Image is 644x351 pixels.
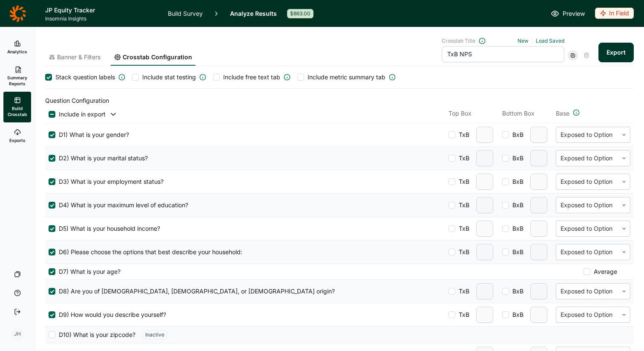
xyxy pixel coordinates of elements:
span: Crosstab Configuration [123,53,192,61]
div: $863.00 [287,9,313,18]
div: In Field [595,8,634,19]
h2: Question Configuration [45,96,634,106]
span: Include metric summary tab [308,73,385,81]
span: BxB [509,201,523,209]
span: Preview [563,9,585,19]
span: Analytics [7,49,27,55]
span: Average [590,267,617,276]
span: BxB [509,224,523,233]
span: TxB [455,131,469,139]
span: D2) What is your marital status? [55,154,148,162]
a: Build Crosstab [3,92,31,122]
span: Build Crosstab [7,105,28,117]
span: TxB [455,310,469,319]
span: Base [556,109,569,118]
span: D3) What is your employment status? [55,177,164,186]
span: Include stat testing [142,73,196,81]
span: Crosstab Title [442,38,475,44]
div: Inactive [142,330,167,339]
div: Top Box [448,109,495,119]
span: D6) Please choose the options that best describe your household: [55,248,242,256]
span: Banner & Filters [57,53,101,61]
a: Exports [3,122,31,150]
span: D7) What is your age? [55,267,121,276]
a: Preview [551,9,585,19]
span: D4) What is your maximum level of education? [55,201,188,209]
span: D8) Are you of [DEMOGRAPHIC_DATA], [DEMOGRAPHIC_DATA], or [DEMOGRAPHIC_DATA] origin? [55,287,335,296]
span: TxB [455,248,469,256]
span: BxB [509,154,523,162]
span: BxB [509,310,523,319]
span: BxB [509,287,523,296]
span: Exports [9,137,26,143]
span: D9) How would you describe yourself? [55,310,166,319]
span: TxB [455,201,469,209]
h1: JP Equity Tracker [45,5,158,15]
span: Summary Reports [7,75,28,87]
a: Analytics [3,34,31,61]
span: BxB [509,131,523,139]
span: D1) What is your gender? [55,131,129,139]
span: Stack question labels [55,73,115,81]
span: Include free text tab [223,73,280,81]
span: D5) What is your household income? [55,224,160,233]
a: New [517,38,529,44]
div: Bottom Box [502,109,549,119]
span: D10) What is your zipcode? [55,331,135,339]
span: TxB [455,154,469,162]
span: BxB [509,248,523,256]
button: Include in export [55,110,118,119]
div: JH [11,327,24,341]
span: TxB [455,224,469,233]
span: BxB [509,177,523,186]
span: Include in export [59,110,106,119]
button: In Field [595,8,634,20]
span: Insomnia Insights [45,15,158,22]
span: TxB [455,177,469,186]
button: Export [598,43,634,62]
a: Load Saved [536,38,564,44]
span: TxB [455,287,469,296]
div: Save Crosstab [568,50,578,61]
a: Summary Reports [3,61,31,92]
div: Delete [581,50,592,61]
